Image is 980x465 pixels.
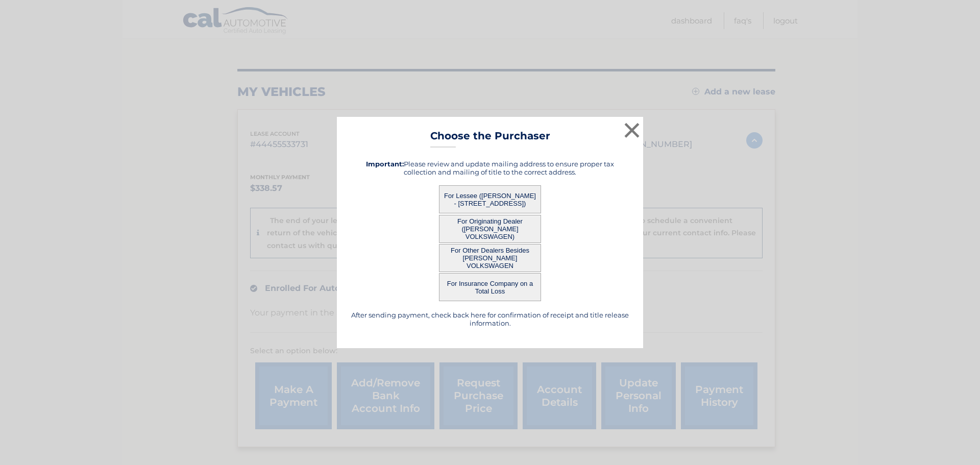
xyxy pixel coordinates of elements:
h5: Please review and update mailing address to ensure proper tax collection and mailing of title to ... [350,160,630,176]
h5: After sending payment, check back here for confirmation of receipt and title release information. [350,311,630,327]
button: × [622,120,642,140]
h3: Choose the Purchaser [430,130,550,148]
strong: Important: [366,160,404,168]
button: For Other Dealers Besides [PERSON_NAME] VOLKSWAGEN [439,244,541,272]
button: For Lessee ([PERSON_NAME] - [STREET_ADDRESS]) [439,185,541,213]
button: For Insurance Company on a Total Loss [439,273,541,301]
button: For Originating Dealer ([PERSON_NAME] VOLKSWAGEN) [439,215,541,243]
